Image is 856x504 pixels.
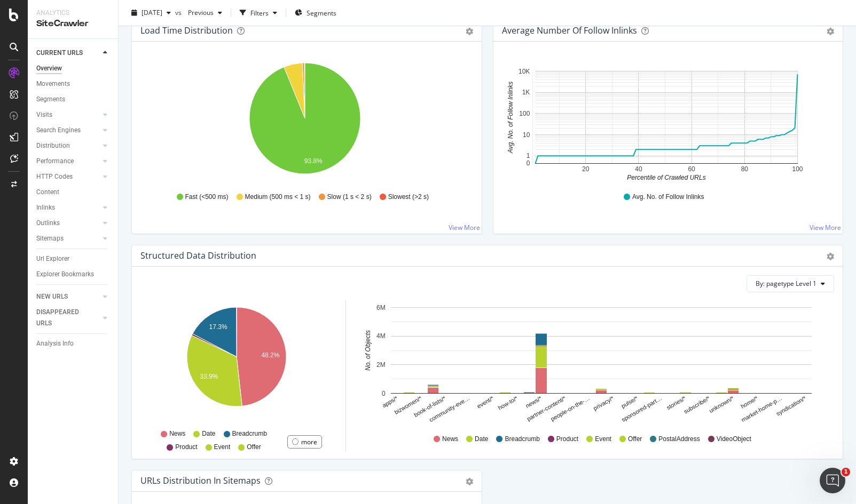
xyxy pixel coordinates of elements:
text: 100 [519,110,530,117]
text: 0 [382,390,386,397]
div: Distribution [36,140,70,151]
a: Overview [36,63,111,74]
text: book-of-lists/* [413,395,447,418]
div: HTTP Codes [36,171,73,182]
text: news/* [524,395,543,409]
iframe: Intercom live chat [820,468,845,493]
text: event/* [476,395,495,410]
a: Url Explorer [36,253,111,265]
text: Percentile of Crawled URLs [627,174,705,181]
div: Url Explorer [36,253,69,265]
span: Slowest (>2 s) [388,193,429,202]
span: 1 [842,468,850,476]
div: Visits [36,109,52,121]
text: apps/* [381,395,399,409]
a: Explorer Bookmarks [36,269,111,280]
text: 80 [741,165,748,173]
text: Avg. No. of Follow Inlinks [506,82,514,154]
span: By: pagetype Level 1 [756,279,816,288]
span: Medium (500 ms < 1 s) [245,193,311,202]
span: Fast (<500 ms) [185,193,229,202]
a: Search Engines [36,125,100,136]
div: SiteCrawler [36,18,109,30]
text: 33.9% [200,373,218,380]
div: Segments [36,94,65,105]
span: Product [556,435,578,444]
div: Outlinks [36,218,60,229]
div: Movements [36,78,70,90]
div: Structured Data Distribution [140,250,256,261]
div: CURRENT URLS [36,47,83,59]
text: 10 [522,131,530,139]
a: NEW URLS [36,291,100,302]
text: home/* [740,395,759,410]
svg: A chart. [140,59,469,182]
a: Analysis Info [36,338,111,349]
text: stories/* [665,395,687,411]
span: Date [202,429,215,438]
text: 1 [526,152,530,159]
div: Sitemaps [36,233,64,244]
div: Load Time Distribution [140,25,233,36]
text: 48.2% [261,351,279,359]
text: 100 [792,165,803,173]
div: gear [827,28,834,35]
div: Analysis Info [36,338,74,349]
span: Event [595,435,611,444]
span: Breadcrumb [505,435,539,444]
a: Content [36,187,111,198]
button: [DATE] [127,4,175,21]
span: Breadcrumb [232,429,267,438]
div: A chart. [502,59,830,182]
a: Distribution [36,140,100,151]
a: CURRENT URLS [36,47,100,59]
span: Previous [184,8,214,17]
span: vs [175,8,184,17]
span: 2025 Jul. 30th [142,8,162,17]
span: News [442,435,458,444]
a: View More [449,223,480,232]
a: View More [810,223,841,232]
button: Filters [235,4,281,21]
button: By: pagetype Level 1 [747,275,834,292]
span: Offer [247,443,261,452]
text: 1K [522,89,530,96]
text: 10K [518,68,529,75]
div: gear [466,478,473,485]
text: bizwomen/* [393,395,423,415]
div: URLs Distribution in Sitemaps [140,475,261,486]
a: Visits [36,109,100,121]
text: pulse/* [620,395,639,410]
text: 20 [582,165,590,173]
text: 4M [376,332,386,340]
svg: A chart. [359,301,826,425]
span: News [169,429,185,438]
text: 2M [376,361,386,369]
button: Segments [290,4,341,21]
text: privacy/* [592,395,615,412]
text: No. of Objects [364,330,372,371]
span: Avg. No. of Follow Inlinks [632,193,704,202]
a: Segments [36,94,111,105]
span: VideoObject [717,435,751,444]
a: Performance [36,156,100,167]
text: 6M [376,304,386,311]
button: Previous [184,4,226,21]
text: 60 [688,165,695,173]
span: Slow (1 s < 2 s) [327,193,372,202]
text: 40 [635,165,642,173]
text: partner-content/* [526,395,568,422]
text: how-to/* [497,395,520,411]
div: NEW URLS [36,291,68,302]
svg: A chart. [143,301,330,425]
text: 17.3% [209,323,227,331]
div: more [301,437,317,446]
div: Content [36,187,59,198]
div: Explorer Bookmarks [36,269,94,280]
a: Movements [36,78,111,90]
a: Inlinks [36,202,100,213]
text: unknown/* [708,395,735,414]
span: Event [214,443,231,452]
